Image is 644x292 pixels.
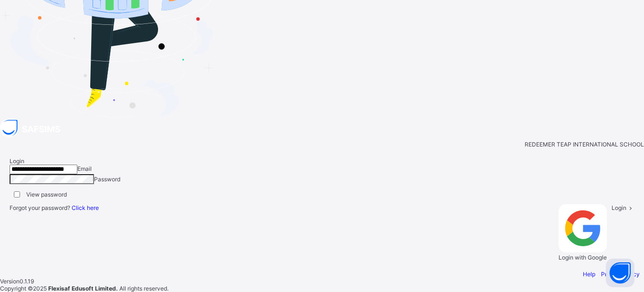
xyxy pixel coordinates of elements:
[77,165,92,172] span: Email
[94,176,120,183] span: Password
[10,204,99,211] span: Forgot your password?
[10,157,24,165] span: Login
[26,191,67,198] label: View password
[583,271,595,278] a: Help
[48,285,118,292] strong: Flexisaf Edusoft Limited.
[72,204,99,211] a: Click here
[559,204,607,252] img: google.396cfc9801f0270233282035f929180a.svg
[601,271,640,278] a: Privacy Policy
[559,254,607,261] span: Login with Google
[606,259,634,287] button: Open asap
[612,204,626,211] span: Login
[525,141,644,148] span: REDEEMER TEAP INTERNATIONAL SCHOOL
